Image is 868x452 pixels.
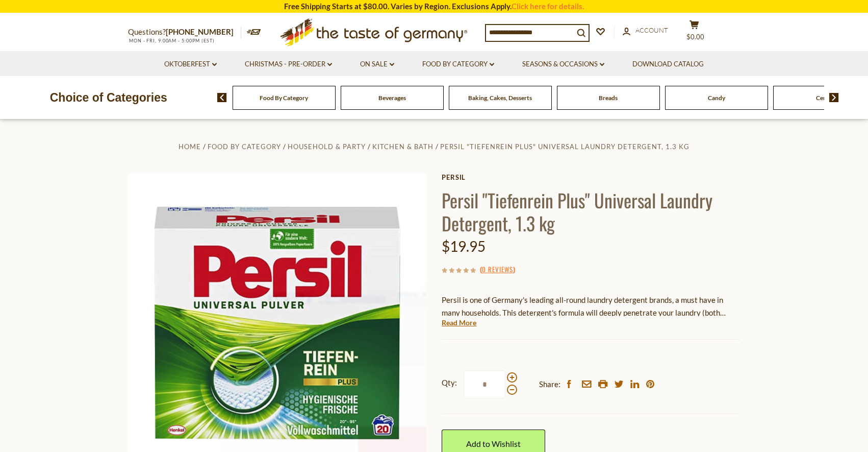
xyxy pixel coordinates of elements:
[422,59,494,70] a: Food By Category
[679,20,709,45] button: $0.00
[464,370,505,398] input: Qty:
[178,142,201,151] a: Home
[208,142,281,151] a: Food By Category
[816,94,833,102] a: Cereal
[442,173,740,181] a: Persil
[635,26,668,34] span: Account
[440,142,690,151] a: Persil "Tiefenrein Plus" Universal Laundry Detergent, 1.3 kg
[686,33,704,41] span: $0.00
[708,94,725,102] a: Candy
[468,94,532,102] a: Baking, Cakes, Desserts
[632,59,704,70] a: Download Catalog
[599,94,618,102] a: Breads
[372,142,433,151] a: Kitchen & Bath
[360,59,394,70] a: On Sale
[164,59,217,70] a: Oktoberfest
[442,376,457,389] strong: Qty:
[623,25,668,36] a: Account
[539,378,560,391] span: Share:
[482,264,513,275] a: 0 Reviews
[480,264,515,274] span: ( )
[512,2,584,11] a: Click here for details.
[442,294,740,319] p: Persil is one of Germany's leading all-round laundry detergent brands, a must have in many househ...
[166,27,234,36] a: [PHONE_NUMBER]
[442,188,740,234] h1: Persil "Tiefenrein Plus" Universal Laundry Detergent, 1.3 kg
[829,93,839,102] img: next arrow
[442,237,486,255] span: $19.95
[245,59,332,70] a: Christmas - PRE-ORDER
[522,59,604,70] a: Seasons & Occasions
[442,318,476,328] a: Read More
[378,94,406,102] a: Beverages
[260,94,308,102] a: Food By Category
[128,38,215,43] span: MON - FRI, 9:00AM - 5:00PM (EST)
[128,26,241,39] p: Questions?
[288,142,366,151] a: Household & Party
[217,93,227,102] img: previous arrow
